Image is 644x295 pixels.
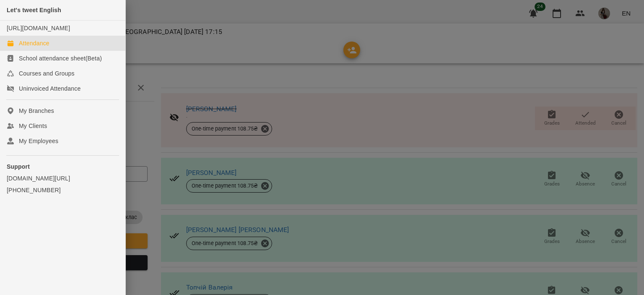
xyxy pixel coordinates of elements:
div: Uninvoiced Attendance [19,84,80,93]
a: [URL][DOMAIN_NAME] [7,25,70,31]
div: Attendance [19,39,49,47]
div: Courses and Groups [19,69,75,78]
div: My Clients [19,122,47,130]
a: [DOMAIN_NAME][URL] [7,174,119,183]
div: My Branches [19,107,54,115]
span: Let's tweet English [7,7,61,13]
p: Support [7,162,119,171]
div: My Employees [19,137,58,145]
div: School attendance sheet(Beta) [19,54,102,63]
a: [PHONE_NUMBER] [7,186,119,194]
